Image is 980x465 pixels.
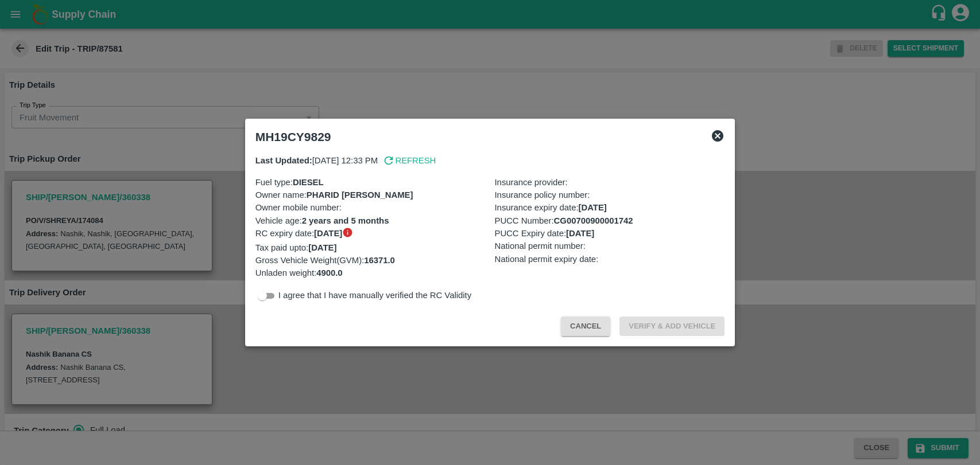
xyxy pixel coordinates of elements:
p: Vehicle age : [255,214,486,227]
p: PUCC Number : [495,214,725,227]
p: Owner name : [255,189,486,201]
p: Unladen weight : [255,267,486,279]
p: Refresh [395,154,436,167]
p: Insurance provider : [495,176,725,189]
span: Insurance expiry date : [495,201,607,214]
b: [DATE] [308,243,336,252]
b: 16371.0 [364,256,395,265]
b: DIESEL [293,178,324,187]
button: Cancel [561,316,610,337]
p: Owner mobile number : [255,201,486,214]
b: Last Updated: [255,156,312,165]
p: I agree that I have manually verified the RC Validity [278,289,471,302]
span: National permit expiry date : [495,253,599,265]
b: [DATE] [566,229,594,238]
p: Fuel type : [255,176,486,189]
span: PUCC Expiry date : [495,227,595,240]
span: RC expiry date : [255,227,343,240]
p: Insurance policy number : [495,189,725,201]
b: MH19CY9829 [255,130,331,143]
button: Refresh [382,154,436,167]
b: [DATE] [579,203,607,212]
p: National permit number : [495,240,725,252]
b: 2 years and 5 months [302,216,389,225]
p: [DATE] 12:33 PM [255,154,378,167]
b: [DATE] [314,229,342,238]
b: 4900.0 [316,268,342,278]
p: Gross Vehicle Weight(GVM) : [255,254,486,267]
p: Tax paid upto : [255,241,486,254]
b: CG00700900001742 [554,216,633,225]
b: PHARID [PERSON_NAME] [307,190,413,200]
